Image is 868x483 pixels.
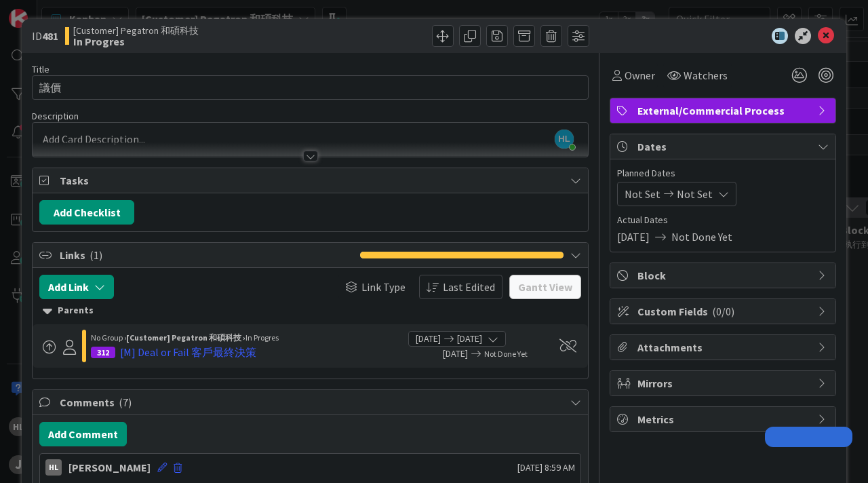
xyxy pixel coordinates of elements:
span: Not Set [677,186,713,202]
button: Last Edited [419,275,502,299]
span: Planned Dates [617,166,829,180]
button: Add Link [39,275,114,299]
span: Tasks [60,172,564,189]
div: HL [45,459,62,476]
span: Last Edited [443,279,495,295]
div: [M] Deal or Fail 客戶最終決策 [120,344,256,360]
b: 481 [42,29,58,43]
label: Title [32,63,50,75]
span: [DATE] [617,229,650,245]
span: Links [60,247,353,263]
span: Attachments [637,339,811,355]
span: HL [555,130,574,149]
span: Block [637,267,811,284]
span: In Progres [245,332,279,343]
span: No Group › [91,332,126,343]
span: Description [32,110,79,122]
span: Watchers [684,67,728,83]
span: Not Set [625,186,660,202]
span: Dates [637,138,811,155]
b: In Progres [73,36,199,47]
div: 312 [91,347,115,358]
input: type card name here... [32,75,589,100]
span: [DATE] 8:59 AM [517,461,575,475]
div: [PERSON_NAME] [68,459,151,476]
span: [DATE] [408,347,468,361]
span: Custom Fields [637,303,811,320]
span: Actual Dates [617,213,829,227]
span: ID [32,28,58,44]
span: External/Commercial Process [637,102,811,119]
span: Comments [60,394,564,410]
span: ( 1 ) [90,248,102,262]
span: ( 7 ) [119,395,132,409]
span: Link Type [361,279,406,295]
span: [Customer] Pegatron 和碩科技 [73,25,199,36]
b: [Customer] Pegatron 和碩科技 › [126,332,245,343]
span: Not Done Yet [671,229,732,245]
span: Not Done Yet [484,349,528,359]
div: Parents [43,303,578,318]
button: Gantt View [509,275,581,299]
button: Add Comment [39,422,127,446]
span: ( 0/0 ) [712,305,734,318]
span: [DATE] [416,332,441,346]
button: Add Checklist [39,200,134,225]
span: [DATE] [457,332,482,346]
span: Owner [625,67,655,83]
span: Metrics [637,411,811,427]
span: Mirrors [637,375,811,391]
